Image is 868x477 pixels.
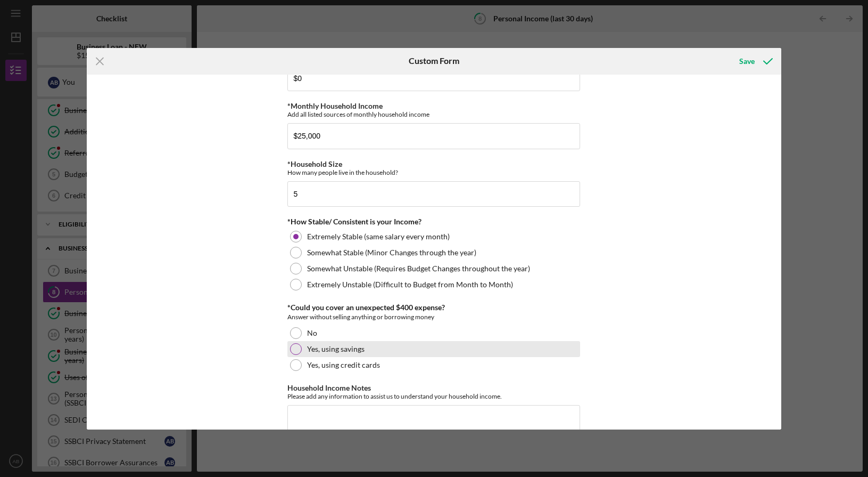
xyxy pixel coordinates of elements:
[287,392,580,400] div: Please add any information to assist us to understand your household income.
[307,232,450,241] label: Extremely Stable (same salary every month)
[287,101,383,110] label: *Monthly Household Income
[287,110,580,118] div: Add all listed sources of monthly household income
[287,303,580,312] div: *Could you cover an unexpected $400 expense?
[307,361,380,369] label: Yes, using credit cards
[287,217,580,226] div: *How Stable/ Consistent is your Income?
[307,329,317,337] label: No
[307,280,513,289] label: Extremely Unstable (Difficult to Budget from Month to Month)
[287,159,342,168] label: *Household Size
[287,168,580,176] div: How many people live in the household?
[287,312,580,322] div: Answer without selling anything or borrowing money
[739,51,755,72] div: Save
[307,264,530,273] label: Somewhat Unstable (Requires Budget Changes throughout the year)
[729,51,781,72] button: Save
[307,345,365,353] label: Yes, using savings
[287,383,371,392] label: Household Income Notes
[307,248,476,257] label: Somewhat Stable (Minor Changes through the year)
[409,56,459,66] h6: Custom Form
